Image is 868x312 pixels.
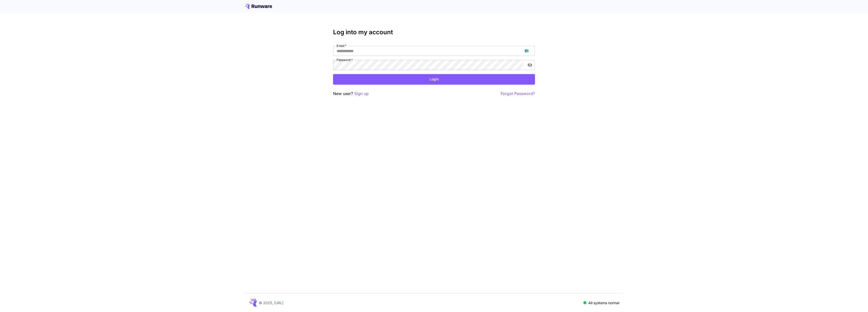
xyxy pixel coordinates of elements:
[333,29,535,36] h3: Log into my account
[354,90,369,97] button: Sign up
[525,60,534,70] button: toggle password visibility
[337,58,353,62] label: Password
[333,90,369,97] p: New user?
[333,74,535,84] button: Login
[588,300,619,305] p: All systems normal
[337,44,346,48] label: Email
[259,300,283,305] p: © 2025, [URL]
[501,90,535,97] button: Forgot Password?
